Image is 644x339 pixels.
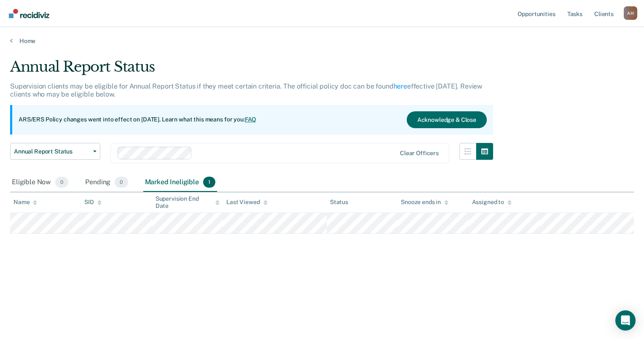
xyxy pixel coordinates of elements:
span: 1 [203,177,215,188]
div: A H [624,6,637,20]
div: Supervision End Date [156,195,220,210]
div: Annual Report Status [10,58,493,82]
div: Status [330,199,348,206]
div: Eligible Now0 [10,173,70,192]
span: Annual Report Status [14,148,90,155]
span: 0 [115,177,128,188]
div: Assigned to [472,199,512,206]
div: Clear officers [400,150,439,157]
div: SID [84,199,102,206]
div: Pending0 [83,173,129,192]
span: 0 [55,177,68,188]
div: Snooze ends in [401,199,448,206]
button: Annual Report Status [10,143,100,160]
div: Last Viewed [226,199,267,206]
p: ARS/ERS Policy changes went into effect on [DATE]. Learn what this means for you: [19,116,256,124]
div: Name [13,199,37,206]
p: Supervision clients may be eligible for Annual Report Status if they meet certain criteria. The o... [10,82,482,98]
a: here [394,82,407,90]
button: Profile dropdown button [624,6,637,20]
a: FAQ [245,116,257,123]
a: Home [10,37,634,45]
div: Open Intercom Messenger [615,310,636,331]
button: Acknowledge & Close [407,111,487,128]
div: Marked Ineligible1 [143,173,217,192]
img: Recidiviz [9,9,49,18]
